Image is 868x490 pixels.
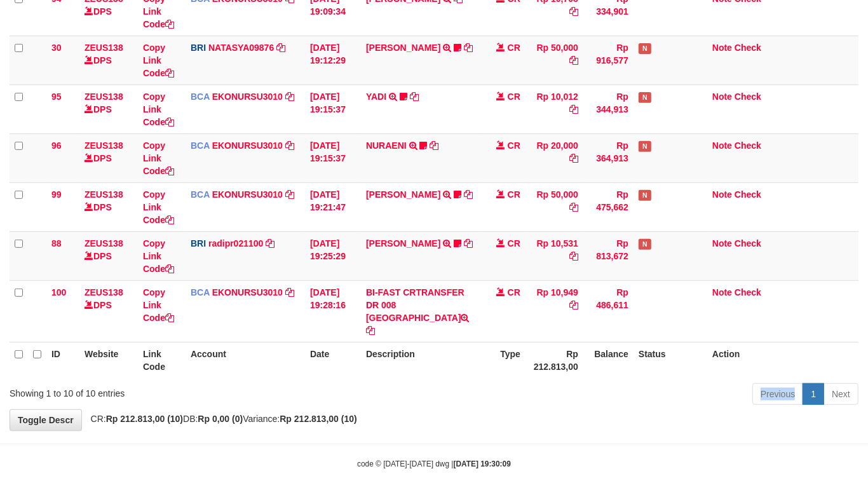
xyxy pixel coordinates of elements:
[707,342,858,378] th: Action
[143,238,174,274] a: Copy Link Code
[85,92,123,102] a: ZEUS138
[191,92,210,102] span: BCA
[361,342,481,378] th: Description
[79,36,138,85] td: DPS
[366,92,386,102] a: YADI
[366,140,407,151] a: NURAENI
[712,140,732,151] a: Note
[361,280,481,342] td: BI-FAST CRTRANSFER DR 008 [GEOGRAPHIC_DATA]
[735,140,761,151] a: Check
[508,92,520,102] span: CR
[51,140,62,151] span: 96
[508,189,520,200] span: CR
[85,414,357,424] span: CR: DB: Variance:
[212,287,283,297] a: EKONURSU3010
[85,189,123,200] a: ZEUS138
[712,92,732,102] a: Note
[79,342,138,378] th: Website
[735,238,761,248] a: Check
[583,342,634,378] th: Balance
[583,133,634,182] td: Rp 364,913
[639,239,651,250] span: Has Note
[583,231,634,280] td: Rp 813,672
[212,189,283,200] a: EKONURSU3010
[285,189,294,200] a: Copy EKONURSU3010 to clipboard
[186,342,305,378] th: Account
[143,287,174,323] a: Copy Link Code
[51,43,62,53] span: 30
[79,280,138,342] td: DPS
[464,238,473,248] a: Copy WINDA ANDRIANI to clipboard
[285,140,294,151] a: Copy EKONURSU3010 to clipboard
[285,92,294,102] a: Copy EKONURSU3010 to clipboard
[430,140,438,151] a: Copy NURAENI to clipboard
[508,140,520,151] span: CR
[79,133,138,182] td: DPS
[639,190,651,201] span: Has Note
[85,238,123,248] a: ZEUS138
[712,238,732,248] a: Note
[735,43,761,53] a: Check
[639,141,651,152] span: Has Note
[305,182,361,231] td: [DATE] 19:21:47
[464,43,473,53] a: Copy DANA ARIFRAHMATPR to clipboard
[569,202,578,212] a: Copy Rp 50,000 to clipboard
[366,43,440,53] a: [PERSON_NAME]
[51,92,62,102] span: 95
[569,300,578,310] a: Copy Rp 10,949 to clipboard
[276,43,285,53] a: Copy NATASYA09876 to clipboard
[569,104,578,114] a: Copy Rp 10,012 to clipboard
[46,342,79,378] th: ID
[79,85,138,133] td: DPS
[712,43,732,53] a: Note
[305,231,361,280] td: [DATE] 19:25:29
[583,85,634,133] td: Rp 344,913
[305,280,361,342] td: [DATE] 19:28:16
[639,43,651,54] span: Has Note
[735,287,761,297] a: Check
[752,383,803,405] a: Previous
[79,182,138,231] td: DPS
[569,153,578,163] a: Copy Rp 20,000 to clipboard
[735,92,761,102] a: Check
[526,342,583,378] th: Rp 212.813,00
[106,414,183,424] strong: Rp 212.813,00 (10)
[305,342,361,378] th: Date
[526,85,583,133] td: Rp 10,012
[138,342,186,378] th: Link Code
[803,383,824,405] a: 1
[143,92,174,127] a: Copy Link Code
[366,238,440,248] a: [PERSON_NAME]
[143,140,174,176] a: Copy Link Code
[191,189,210,200] span: BCA
[569,55,578,65] a: Copy Rp 50,000 to clipboard
[526,182,583,231] td: Rp 50,000
[735,189,761,200] a: Check
[10,382,352,400] div: Showing 1 to 10 of 10 entries
[712,287,732,297] a: Note
[366,325,375,336] a: Copy BI-FAST CRTRANSFER DR 008 ALAMSYAH to clipboard
[266,238,275,248] a: Copy radipr021100 to clipboard
[824,383,858,405] a: Next
[454,459,511,468] strong: [DATE] 19:30:09
[583,182,634,231] td: Rp 475,662
[526,133,583,182] td: Rp 20,000
[583,36,634,85] td: Rp 916,577
[212,140,283,151] a: EKONURSU3010
[569,6,578,17] a: Copy Rp 10,708 to clipboard
[285,287,294,297] a: Copy EKONURSU3010 to clipboard
[191,287,210,297] span: BCA
[366,189,440,200] a: [PERSON_NAME]
[191,43,206,53] span: BRI
[51,238,62,248] span: 88
[305,36,361,85] td: [DATE] 19:12:29
[10,409,82,431] a: Toggle Descr
[51,287,66,297] span: 100
[508,43,520,53] span: CR
[208,238,263,248] a: radipr021100
[481,342,526,378] th: Type
[526,36,583,85] td: Rp 50,000
[85,287,123,297] a: ZEUS138
[208,43,274,53] a: NATASYA09876
[508,287,520,297] span: CR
